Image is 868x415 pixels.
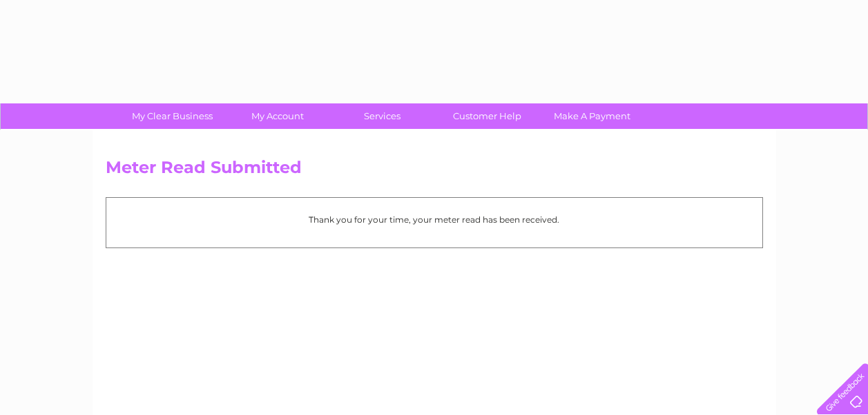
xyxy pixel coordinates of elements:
[106,158,763,184] h2: Meter Read Submitted
[113,213,755,226] p: Thank you for your time, your meter read has been received.
[325,103,439,129] a: Services
[220,103,334,129] a: My Account
[115,103,229,129] a: My Clear Business
[430,103,544,129] a: Customer Help
[535,103,649,129] a: Make A Payment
